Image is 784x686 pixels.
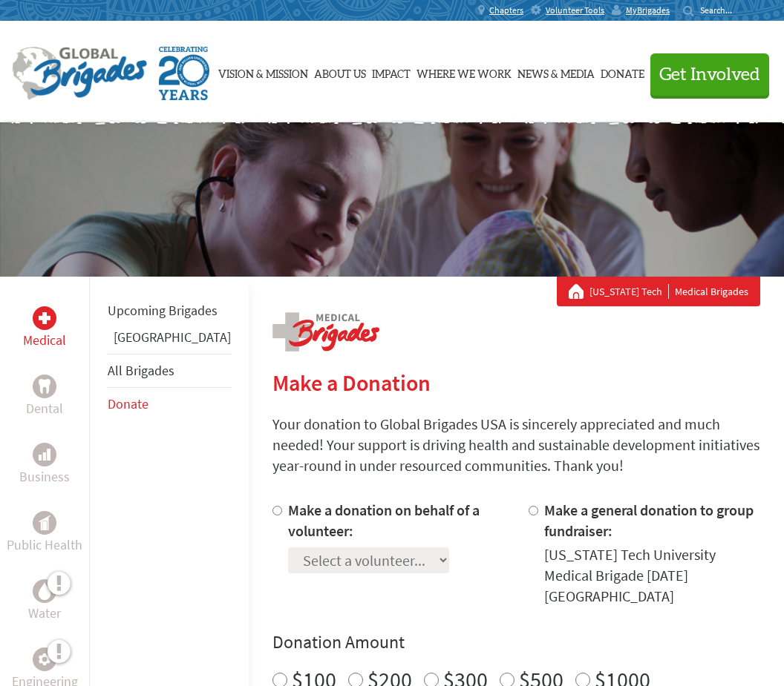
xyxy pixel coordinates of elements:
[39,515,50,530] img: Public Health
[108,294,231,327] li: Upcoming Brigades
[26,398,63,419] p: Dental
[218,35,308,109] a: Vision & Mission
[544,544,761,607] div: [US_STATE] Tech University Medical Brigade [DATE] [GEOGRAPHIC_DATA]
[23,330,66,351] p: Medical
[601,35,644,109] a: Donate
[23,306,66,351] a: MedicalMedical
[28,579,61,624] a: WaterWater
[33,443,56,466] div: Business
[39,449,50,461] img: Business
[700,4,742,16] input: Search...
[33,511,56,535] div: Public Health
[7,535,82,555] p: Public Health
[19,443,70,487] a: BusinessBusiness
[569,284,748,299] div: Medical Brigades
[159,47,209,100] img: Global Brigades Celebrating 20 Years
[33,375,56,398] div: Dental
[544,501,754,540] label: Make a general donation to group fundraiser:
[517,35,595,109] a: News & Media
[12,47,147,100] img: Global Brigades Logo
[416,35,512,109] a: Where We Work
[288,501,480,540] label: Make a donation on behalf of a volunteer:
[108,302,218,319] a: Upcoming Brigades
[108,362,174,379] a: All Brigades
[489,4,523,16] span: Chapters
[372,35,411,109] a: Impact
[108,395,148,412] a: Donate
[26,375,63,419] a: DentalDental
[28,603,61,624] p: Water
[546,4,604,16] span: Volunteer Tools
[626,4,670,16] span: MyBrigades
[39,582,50,599] img: Water
[39,653,50,665] img: Engineering
[314,35,366,109] a: About Us
[33,647,56,671] div: Engineering
[39,379,50,393] img: Dental
[272,630,760,654] h4: Donation Amount
[272,369,760,396] h2: Make a Donation
[659,66,760,84] span: Get Involved
[7,511,82,555] a: Public HealthPublic Health
[108,388,231,420] li: Donate
[650,53,769,96] button: Get Involved
[39,312,50,324] img: Medical
[108,354,231,388] li: All Brigades
[19,466,70,487] p: Business
[114,329,231,346] a: [GEOGRAPHIC_DATA]
[272,312,379,352] img: logo-medical.png
[33,306,56,330] div: Medical
[108,327,231,354] li: Ghana
[589,284,669,299] a: [US_STATE] Tech
[272,414,760,476] p: Your donation to Global Brigades USA is sincerely appreciated and much needed! Your support is dr...
[33,579,56,603] div: Water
